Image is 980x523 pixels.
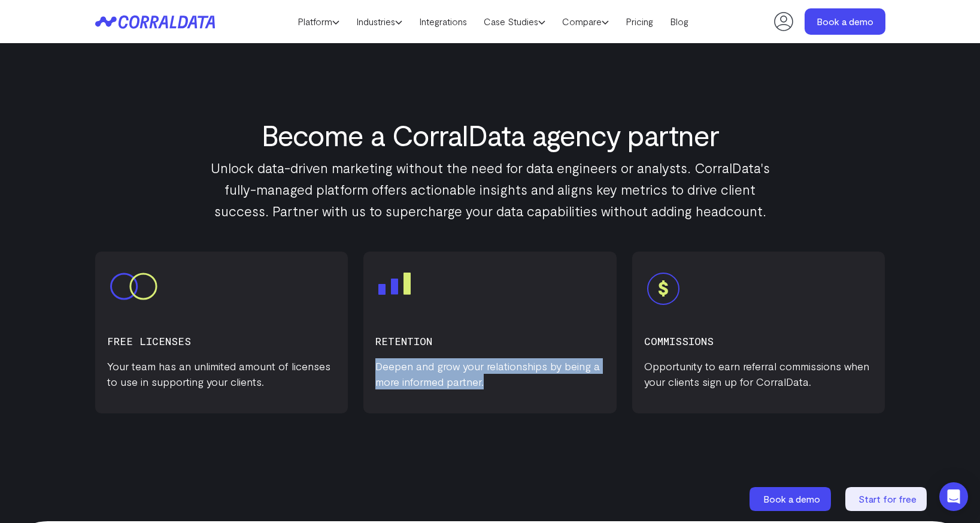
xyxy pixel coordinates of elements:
h2: Become a CorralData agency partner [197,119,784,151]
p: Your team has an unlimited amount of licenses to use in supporting your clients. [107,358,336,389]
h3: Free Licenses [107,332,336,349]
p: Deepen and grow your relationships by being a more informed partner. [375,358,605,389]
a: Platform [289,13,348,31]
a: Case Studies [475,13,554,31]
p: Opportunity to earn referral commissions when your clients sign up for CorralData. [644,358,873,389]
a: Compare [554,13,617,31]
p: Unlock data-driven marketing without the need for data engineers or analysts. CorralData's fully-... [197,157,784,222]
a: Pricing [617,13,662,31]
a: Blog [662,13,697,31]
a: Start for free [845,487,929,511]
h3: Commissions [644,332,873,349]
a: Book a demo [805,8,885,35]
span: Start for free [858,493,917,504]
div: Open Intercom Messenger [939,482,968,511]
h3: Retention [375,332,605,349]
span: Book a demo [763,493,820,504]
a: Book a demo [750,487,833,511]
a: Industries [348,13,411,31]
a: Integrations [411,13,475,31]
